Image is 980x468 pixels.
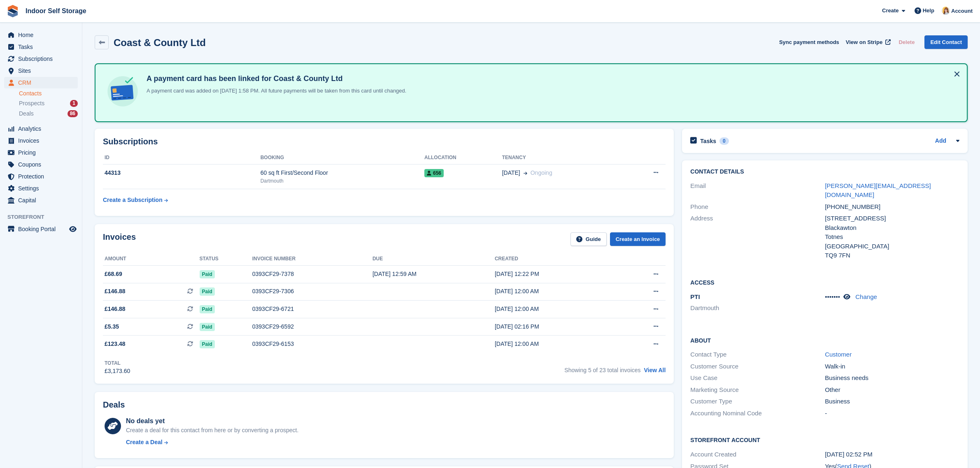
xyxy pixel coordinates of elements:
[825,351,852,358] a: Customer
[143,87,406,95] p: A payment card was added on [DATE] 1:58 PM. All future payments will be taken from this card unti...
[105,74,140,109] img: card-linked-ebf98d0992dc2aeb22e95c0e3c79077019eb2392cfd83c6a337811c24bc77127.svg
[105,367,130,375] div: £3,173.60
[4,171,78,182] a: menu
[690,450,825,459] div: Account Created
[843,35,892,49] a: View on Stripe
[825,397,959,406] div: Business
[564,367,640,373] span: Showing 5 of 23 total invoices
[846,38,882,46] span: View on Stripe
[126,426,298,435] div: Create a deal for this contact from here or by converting a prospect.
[200,340,215,348] span: Paid
[252,305,372,313] div: 0393CF29-6721
[690,293,700,300] span: PTI
[825,223,959,233] div: Blackawton
[690,304,825,313] li: Dartmouth
[103,400,125,410] h2: Deals
[18,159,68,170] span: Coupons
[252,322,372,331] div: 0393CF29-6592
[644,367,666,373] a: View All
[690,362,825,371] div: Customer Source
[126,416,298,426] div: No deals yet
[4,53,78,65] a: menu
[700,137,716,145] h2: Tasks
[495,253,618,266] th: Created
[103,169,261,177] div: 44313
[424,169,444,177] span: 656
[4,41,78,53] a: menu
[825,202,959,212] div: [PHONE_NUMBER]
[200,270,215,278] span: Paid
[261,177,424,185] div: Dartmouth
[502,169,520,177] span: [DATE]
[825,362,959,371] div: Walk-in
[923,7,934,15] span: Help
[68,110,78,117] div: 86
[105,305,126,313] span: £146.88
[690,409,825,418] div: Accounting Nominal Code
[825,293,840,300] span: •••••••
[825,251,959,260] div: TQ9 7FN
[18,183,68,194] span: Settings
[4,159,78,170] a: menu
[114,37,206,48] h2: Coast & County Ltd
[690,181,825,200] div: Email
[4,65,78,76] a: menu
[4,183,78,194] a: menu
[951,7,973,15] span: Account
[935,137,946,146] a: Add
[495,340,618,348] div: [DATE] 12:00 AM
[200,253,252,266] th: Status
[882,7,899,15] span: Create
[4,135,78,146] a: menu
[105,322,119,331] span: £5.35
[4,223,78,235] a: menu
[495,305,618,313] div: [DATE] 12:00 AM
[424,151,502,164] th: Allocation
[719,137,729,145] div: 0
[779,35,839,49] button: Sync payment methods
[4,123,78,134] a: menu
[372,270,495,278] div: [DATE] 12:59 AM
[19,100,44,107] span: Prospects
[924,35,968,49] a: Edit Contact
[690,278,959,286] h2: Access
[825,242,959,251] div: [GEOGRAPHIC_DATA]
[690,397,825,406] div: Customer Type
[18,123,68,134] span: Analytics
[103,151,261,164] th: ID
[19,109,78,118] a: Deals 86
[252,287,372,296] div: 0393CF29-7306
[855,293,877,300] a: Change
[103,137,666,146] h2: Subscriptions
[19,110,34,118] span: Deals
[126,438,298,447] a: Create a Deal
[4,147,78,158] a: menu
[18,29,68,41] span: Home
[825,385,959,395] div: Other
[690,385,825,395] div: Marketing Source
[200,323,215,331] span: Paid
[825,232,959,242] div: Totnes
[252,340,372,348] div: 0393CF29-6153
[105,287,126,296] span: £146.88
[690,373,825,383] div: Use Case
[18,147,68,158] span: Pricing
[143,74,406,83] h4: A payment card has been linked for Coast & County Ltd
[18,53,68,65] span: Subscriptions
[825,182,931,199] a: [PERSON_NAME][EMAIL_ADDRESS][DOMAIN_NAME]
[570,232,607,246] a: Guide
[18,65,68,76] span: Sites
[200,287,215,296] span: Paid
[105,359,130,367] div: Total
[18,223,68,235] span: Booking Portal
[4,29,78,41] a: menu
[18,41,68,53] span: Tasks
[690,350,825,359] div: Contact Type
[105,270,122,278] span: £68.69
[690,436,959,444] h2: Storefront Account
[502,151,624,164] th: Tenancy
[825,450,959,459] div: [DATE] 02:52 PM
[200,305,215,313] span: Paid
[19,99,78,108] a: Prospects 1
[22,4,90,18] a: Indoor Self Storage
